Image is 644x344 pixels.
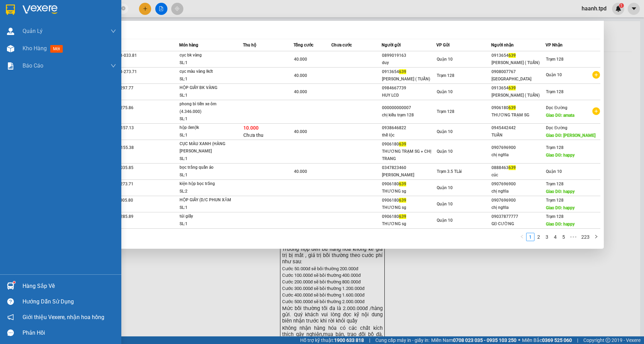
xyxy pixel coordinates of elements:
[382,132,436,139] div: thế lộc
[23,328,116,338] div: Phản hồi
[594,235,598,239] span: right
[382,204,436,211] div: THƯƠNG sg
[382,124,436,132] div: 0938646822
[23,27,43,35] span: Quản Lý
[382,148,436,162] div: THƯƠNG TRẠM SG + CHỊ TRANG
[543,233,551,241] a: 3
[331,43,352,47] span: Chưa cước
[543,233,551,241] li: 3
[508,105,516,110] span: 639
[180,132,232,139] div: SL: 1
[579,233,592,241] li: 223
[520,235,524,239] span: left
[382,220,436,228] div: THƯƠNG sg
[7,282,14,290] img: warehouse-icon
[294,89,307,94] span: 40.000
[491,76,546,83] div: [GEOGRAPHIC_DATA]
[508,86,516,90] span: 639
[491,68,546,76] div: 0908007767
[546,182,564,186] span: Trạm 128
[23,281,116,291] div: Hàng sắp về
[7,298,14,305] span: question-circle
[491,171,546,179] div: cúc
[436,43,450,47] span: VP Gửi
[526,233,534,241] li: 1
[180,171,232,179] div: SL: 1
[535,233,542,241] a: 2
[180,196,232,204] div: HỘP GIẤY (D/C PHUN XĂM
[179,43,198,47] span: Món hàng
[560,233,567,241] a: 5
[23,297,116,307] div: Hướng dẫn sử dụng
[568,233,579,241] li: Next 5 Pages
[551,233,559,241] a: 4
[437,89,453,94] span: Quận 10
[546,205,575,210] span: Giao DĐ: happy
[437,202,453,206] span: Quận 10
[491,112,546,119] div: THƯƠNG TRẠM SG
[546,89,564,94] span: Trạm 128
[491,124,546,132] div: 0945442442
[491,204,546,211] div: chị nghĩa
[491,85,546,92] div: 0913654
[491,59,546,67] div: [PERSON_NAME] ( TUẤN)
[382,68,436,76] div: 0913654
[546,153,575,158] span: Giao DĐ: happy
[518,233,526,241] button: left
[180,220,232,228] div: SL: 1
[180,155,232,163] div: SL: 1
[526,233,534,241] a: 1
[399,69,406,74] span: 639
[382,180,436,188] div: 0906180
[546,169,562,174] span: Quận 10
[559,233,568,241] li: 5
[399,214,406,219] span: 639
[7,45,14,52] img: warehouse-icon
[546,57,564,62] span: Trạm 128
[382,85,436,92] div: 0984667739
[437,73,454,78] span: Trạm 128
[243,43,256,47] span: Thu hộ
[491,164,546,171] div: 0888463
[546,222,575,227] span: Giao DĐ: happy
[180,100,232,115] div: phong bì tiền xe ôm (4.346.000)
[111,63,116,69] span: down
[491,92,546,99] div: [PERSON_NAME] ( TUẤN)
[294,57,307,62] span: 40.000
[437,149,453,154] span: Quận 10
[437,218,453,223] span: Quận 10
[546,145,564,150] span: Trạm 128
[437,185,453,190] span: Quận 10
[7,62,14,70] img: solution-icon
[568,233,579,241] span: •••
[491,151,546,159] div: chị nghĩa
[518,233,526,241] li: Previous Page
[121,6,125,10] span: close-circle
[180,124,232,132] div: hộp đen(lk
[491,220,546,228] div: GĐ CƯỜNG
[546,72,562,77] span: Quận 10
[491,52,546,59] div: 0913654
[382,59,436,67] div: duy
[382,92,436,99] div: HUY LCD
[180,92,232,99] div: SL: 1
[437,129,453,134] span: Quận 10
[180,115,232,123] div: SL: 1
[592,233,600,241] button: right
[6,5,15,15] img: logo-vxr
[180,76,232,83] div: SL: 1
[546,133,595,138] span: Giao DĐ: [PERSON_NAME]
[546,105,567,110] span: Dọc Đường
[382,171,436,179] div: [PERSON_NAME]
[491,188,546,195] div: chị nghĩa
[180,140,232,155] div: CỤC MÀU XANH (HÀNG [PERSON_NAME]
[243,132,263,138] span: Chưa thu
[23,61,43,70] span: Báo cáo
[551,233,559,241] li: 4
[399,182,406,186] span: 639
[382,104,436,112] div: 000000000007
[437,169,462,174] span: Trạm 3.5 TLài
[50,45,63,53] span: mới
[180,180,232,188] div: kiện hộp bọc trắng
[491,104,546,112] div: 0906180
